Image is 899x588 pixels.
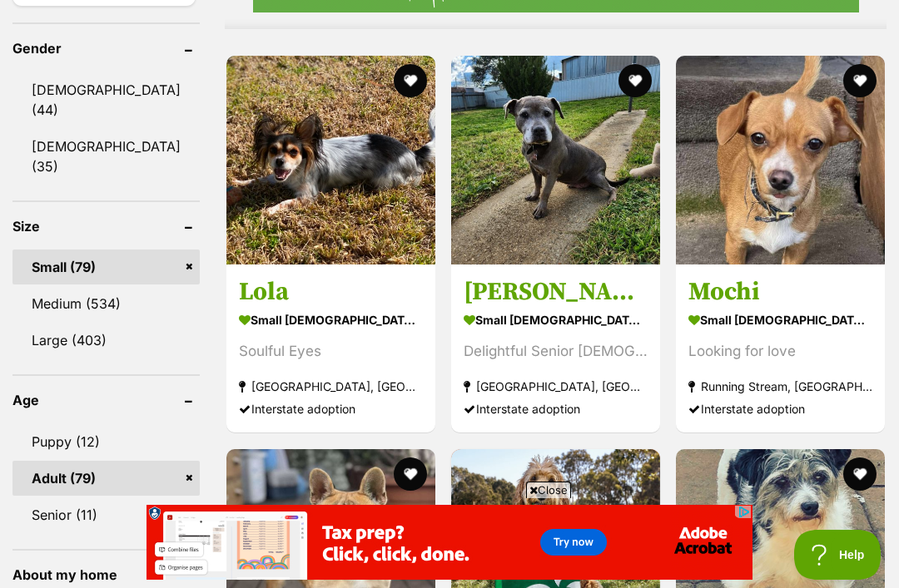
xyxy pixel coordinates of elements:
button: favourite [394,457,427,491]
iframe: Advertisement [147,505,752,580]
span: Close [526,482,571,498]
header: Age [12,393,200,408]
strong: small [DEMOGRAPHIC_DATA] Dog [239,309,423,333]
a: Large (403) [12,323,200,358]
button: favourite [843,64,877,97]
strong: small [DEMOGRAPHIC_DATA] Dog [688,309,872,333]
header: Gender [12,41,200,56]
a: [DEMOGRAPHIC_DATA] (35) [12,129,200,184]
div: Delightful Senior [DEMOGRAPHIC_DATA] [464,341,648,363]
a: [PERSON_NAME] small [DEMOGRAPHIC_DATA] Dog Delightful Senior [DEMOGRAPHIC_DATA] [GEOGRAPHIC_DATA]... [451,264,660,433]
div: Looking for love [688,341,872,363]
a: Senior (11) [12,497,200,532]
button: favourite [843,457,877,491]
header: Size [12,219,200,234]
h3: Mochi [688,277,872,309]
div: Soulful Eyes [239,341,423,363]
a: Mochi small [DEMOGRAPHIC_DATA] Dog Looking for love Running Stream, [GEOGRAPHIC_DATA] Interstate ... [676,264,885,433]
a: [DEMOGRAPHIC_DATA] (44) [12,72,200,127]
a: Puppy (12) [12,424,200,459]
a: Medium (534) [12,286,200,321]
a: Small (79) [12,250,200,284]
button: favourite [394,64,427,97]
strong: [GEOGRAPHIC_DATA], [GEOGRAPHIC_DATA] [464,376,648,398]
strong: small [DEMOGRAPHIC_DATA] Dog [464,309,648,333]
a: Adult (79) [12,461,200,496]
h3: [PERSON_NAME] [464,277,648,309]
div: Interstate adoption [239,398,423,421]
header: About my home [12,567,200,582]
div: Interstate adoption [688,398,872,421]
img: Lola - Chihuahua (Long Coat) Dog [226,56,435,264]
img: Sara - Staffordshire Bull Terrier Dog [451,56,660,264]
iframe: Help Scout Beacon - Open [794,530,882,580]
strong: Running Stream, [GEOGRAPHIC_DATA] [688,376,872,398]
div: Interstate adoption [464,398,648,421]
a: Lola small [DEMOGRAPHIC_DATA] Dog Soulful Eyes [GEOGRAPHIC_DATA], [GEOGRAPHIC_DATA] Interstate ad... [226,264,435,433]
h3: Lola [239,277,423,309]
img: Mochi - Fox Terrier (Smooth) x Chihuahua Dog [676,56,885,264]
strong: [GEOGRAPHIC_DATA], [GEOGRAPHIC_DATA] [239,376,423,398]
button: favourite [618,64,652,97]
